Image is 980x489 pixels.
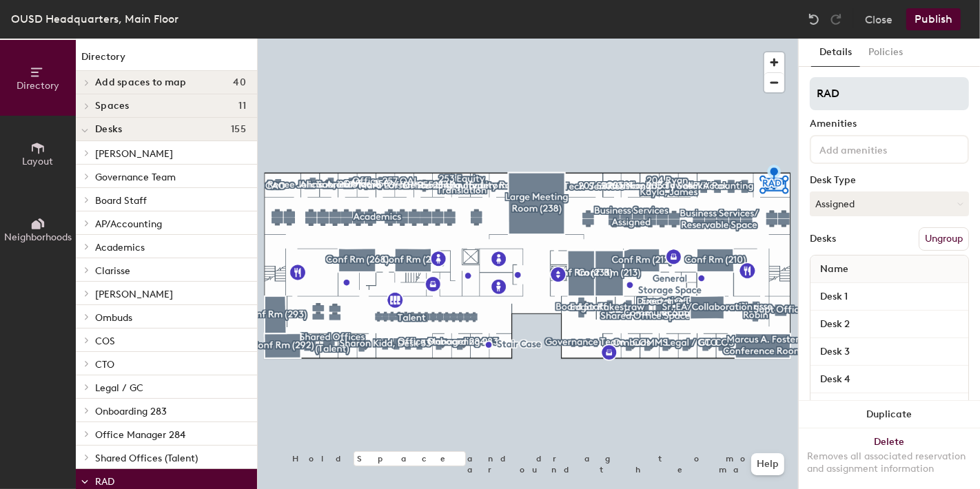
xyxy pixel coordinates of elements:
[95,335,115,347] span: COS
[95,289,173,300] span: [PERSON_NAME]
[95,429,185,441] span: Office Manager 284
[95,195,147,207] span: Board Staff
[95,218,162,230] span: AP/Accounting
[829,12,843,26] img: Redo
[95,476,114,488] span: RAD
[817,141,941,157] input: Add amenities
[238,101,246,112] span: 11
[807,12,821,26] img: Undo
[751,453,784,475] button: Help
[810,233,836,244] div: Desks
[95,359,114,371] span: CTO
[813,397,966,417] input: Unnamed desk
[813,370,966,389] input: Unnamed desk
[95,171,176,183] span: Governance Team
[810,118,969,129] div: Amenities
[95,148,173,160] span: [PERSON_NAME]
[813,287,966,306] input: Unnamed desk
[4,231,72,243] span: Neighborhoods
[810,175,969,186] div: Desk Type
[95,77,187,88] span: Add spaces to map
[799,428,980,489] button: DeleteRemoves all associated reservation and assignment information
[813,315,966,334] input: Unnamed desk
[919,227,969,251] button: Ungroup
[95,242,145,253] span: Academics
[813,342,966,362] input: Unnamed desk
[811,39,860,67] button: Details
[906,8,961,30] button: Publish
[231,124,246,135] span: 155
[865,8,892,30] button: Close
[813,257,855,282] span: Name
[95,452,198,464] span: Shared Offices (Talent)
[17,80,59,92] span: Directory
[233,77,246,88] span: 40
[860,39,911,67] button: Policies
[95,265,130,277] span: Clarisse
[799,401,980,428] button: Duplicate
[23,156,54,167] span: Layout
[95,101,130,112] span: Spaces
[95,124,122,135] span: Desks
[95,382,143,394] span: Legal / GC
[810,191,969,216] button: Assigned
[95,406,167,417] span: Onboarding 283
[807,450,972,475] div: Removes all associated reservation and assignment information
[95,312,132,324] span: Ombuds
[11,10,178,28] div: OUSD Headquarters, Main Floor
[76,50,257,71] h1: Directory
